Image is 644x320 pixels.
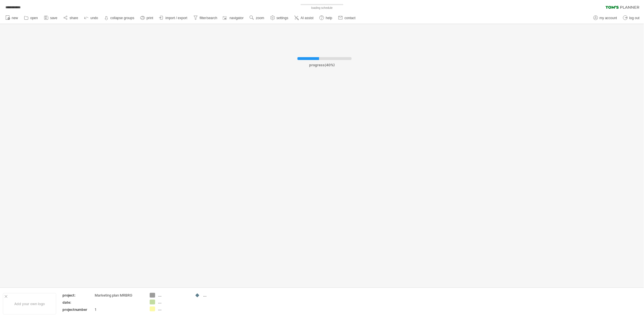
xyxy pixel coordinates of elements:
div: date: [62,300,94,305]
a: contact [337,14,357,22]
span: undo [90,16,98,20]
div: project: [62,293,94,298]
a: my account [592,14,619,22]
span: new [12,16,18,20]
div: progress(40%) [275,60,369,67]
span: settings [277,16,288,20]
div: Add your own logo [3,293,56,315]
a: AI assist [293,14,315,22]
div: projectnumber [62,307,94,312]
a: open [23,14,40,22]
div: .... [203,293,234,298]
span: help [326,16,332,20]
a: undo [83,14,100,22]
a: settings [269,14,290,22]
span: AI assist [301,16,313,20]
span: open [30,16,38,20]
a: help [318,14,334,22]
a: log out [622,14,641,22]
div: Marketing plan MRBRG [95,293,143,298]
div: 1 [95,307,143,312]
span: save [50,16,57,20]
a: share [62,14,80,22]
strong: collapse groups [110,16,134,20]
a: new [4,14,20,22]
a: import / export [158,14,189,22]
span: filter/search [200,16,217,20]
a: print [139,14,155,22]
span: share [70,16,78,20]
span: print [147,16,153,20]
div: .... [158,307,189,311]
span: my account [600,16,617,20]
span: log out [629,16,640,20]
a: zoom [248,14,266,22]
div: loading schedule [291,6,353,10]
a: collapse groups [103,14,136,22]
div: .... [158,293,189,298]
a: filter/search [192,14,219,22]
span: zoom [256,16,264,20]
div: .... [158,300,189,305]
a: navigator [222,14,245,22]
span: navigator [230,16,244,20]
a: save [42,14,59,22]
span: import / export [165,16,187,20]
span: contact [345,16,356,20]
